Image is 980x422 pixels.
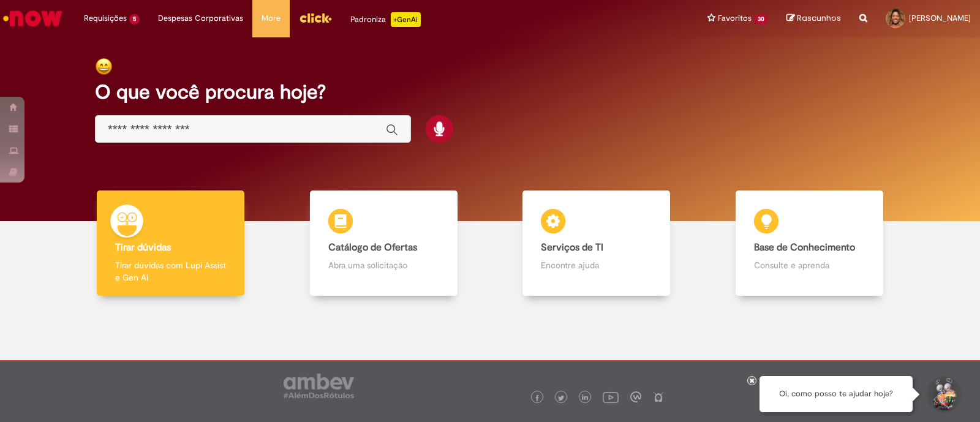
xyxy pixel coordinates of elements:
[703,190,916,296] a: Base de Conhecimento Consulte e aprenda
[115,241,171,254] b: Tirar dúvidas
[759,376,913,412] div: Oi, como posso te ajudar hoje?
[541,259,652,271] p: Encontre ajuda
[262,12,281,24] span: More
[299,9,332,27] img: click_logo_yellow_360x200.png
[490,190,703,296] a: Serviços de TI Encontre ajuda
[328,259,439,271] p: Abra uma solicitação
[582,394,588,402] img: logo_footer_linkedin.png
[754,259,865,271] p: Consulte e aprenda
[603,389,619,405] img: logo_footer_youtube.png
[95,58,113,75] img: happy-face.png
[115,259,226,284] p: Tirar dúvidas com Lupi Assist e Gen Ai
[786,13,841,24] a: Rascunhos
[558,395,564,401] img: logo_footer_twitter.png
[541,241,603,254] b: Serviços de TI
[630,391,641,402] img: logo_footer_workplace.png
[95,81,885,103] h2: O que você procura hoje?
[84,12,127,24] span: Requisições
[391,12,421,27] p: +GenAi
[534,395,540,401] img: logo_footer_facebook.png
[328,241,417,254] b: Catálogo de Ofertas
[718,12,752,24] span: Favoritos
[653,391,664,402] img: logo_footer_naosei.png
[754,241,855,254] b: Base de Conhecimento
[64,190,277,296] a: Tirar dúvidas Tirar dúvidas com Lupi Assist e Gen Ai
[909,13,971,23] span: [PERSON_NAME]
[277,190,491,296] a: Catálogo de Ofertas Abra uma solicitação
[797,12,841,24] span: Rascunhos
[1,6,64,31] img: ServiceNow
[284,374,354,398] img: logo_footer_ambev_rotulo_gray.png
[754,14,768,24] span: 30
[158,12,243,24] span: Despesas Corporativas
[925,376,962,413] button: Iniciar Conversa de Suporte
[129,14,140,24] span: 5
[350,12,421,27] div: Padroniza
